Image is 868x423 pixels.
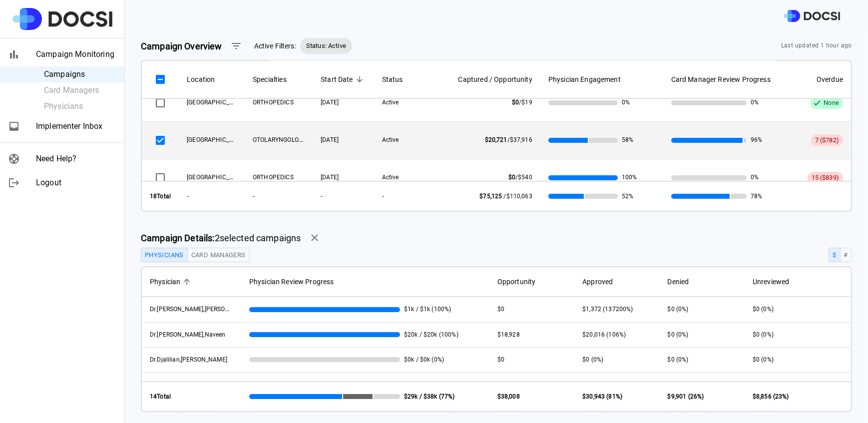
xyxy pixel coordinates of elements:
span: Last updated 1 hour ago [781,41,852,51]
span: $19 [521,99,532,106]
span: 0% [751,173,759,182]
span: / [479,193,532,200]
span: Approved [582,276,613,288]
span: Specialties [253,73,305,85]
span: Dr. Armstrong, William [150,305,251,313]
span: Card Manager Review Progress [671,73,788,85]
span: $0k / $0k (0%) [404,356,444,364]
span: 0% [751,98,759,107]
span: / [512,99,532,106]
span: None [820,98,843,108]
span: UCI Medical Center - Outpatient [187,135,280,143]
span: Overdue [804,73,843,85]
img: Site Logo [12,8,112,30]
span: 58% [622,136,633,144]
span: $110,063 [506,193,532,200]
span: Campaign Monitoring [36,48,116,60]
span: $0 (0%) [668,331,689,338]
strong: $29k / $38k (77%) [404,393,455,400]
span: Physician Engagement [548,73,655,85]
span: Need Help? [36,153,116,165]
span: $37,916 [510,136,532,143]
span: Implementer Inbox [36,120,116,132]
span: Overdue [817,73,843,85]
span: $38,008 [497,393,520,400]
span: Card Manager Review Progress [671,73,771,85]
span: $540 [518,174,532,181]
span: Start Date [321,73,366,85]
span: Specialties [253,73,287,85]
span: Dr. Bhandarkar, Naveen [150,331,225,338]
span: 07/17/2025 [321,136,339,143]
span: Active Filters: [254,41,296,51]
span: $0 (0%) [753,306,774,313]
span: Physician [150,276,233,288]
span: Physician Review Progress [249,278,334,286]
span: Approved [582,276,651,288]
span: Unreviewed [753,276,843,288]
span: ORTHOPEDICS [253,174,294,181]
span: $0 (0%) [753,331,774,338]
span: Opportunity [497,276,536,288]
span: $20,721 [485,136,507,143]
span: ORTHOPEDICS [253,99,294,106]
span: $1,372 (137200%) [582,306,633,313]
span: $9,901 (26%) [668,393,704,400]
strong: Campaign Details: [141,233,215,243]
span: 7 ($782) [815,136,839,144]
span: 78% [751,190,762,202]
span: $0 (0%) [668,356,689,363]
button: Physicians [141,248,188,262]
span: $0 [512,99,519,106]
button: $ [829,248,840,262]
span: Captured / Opportunity [445,73,532,85]
strong: 18 Total [150,193,171,200]
strong: 14 Total [150,393,171,400]
span: $0 (0%) [668,306,689,313]
span: Logout [36,177,116,189]
span: Dr. Djalilian, Hamid [150,356,227,363]
th: - [313,181,374,211]
button: Card Managers [187,248,250,262]
span: $30,943 (81%) [582,393,622,400]
span: 07/17/2025 [321,174,339,181]
span: 0% [622,98,630,107]
span: $0 (0%) [753,356,774,363]
span: Active [382,136,399,143]
button: # [840,248,852,262]
span: $8,856 (23%) [753,393,789,400]
span: OTOLARYNGOLOGY [253,135,306,143]
span: 15 ($839) [812,174,839,181]
span: Location [187,73,237,85]
span: $20k / $20k (100%) [404,331,458,339]
span: $75,125 [479,193,502,200]
span: Campaigns [44,68,116,80]
span: Active [382,174,399,181]
span: Denied [668,276,689,288]
span: Unreviewed [753,276,790,288]
span: $0 (0%) [582,356,603,363]
span: 2 selected campaign s [141,231,301,245]
span: / [508,174,532,181]
span: Opportunity [497,276,566,288]
span: $0 [497,356,504,363]
span: Status [382,73,403,85]
img: DOCSI Logo [784,10,840,22]
th: - [179,181,245,211]
span: Active [382,99,399,106]
span: UCI Medical Center [187,173,246,181]
span: Status: Active [300,41,352,51]
span: Physician Engagement [548,73,621,85]
span: 96% [751,136,762,144]
span: $1k / $1k (100%) [404,305,451,314]
th: - [245,181,313,211]
span: Physician [150,276,180,288]
span: / [485,136,532,143]
span: $0 [508,174,515,181]
span: Status [382,73,430,85]
span: $0 [497,306,504,313]
span: Captured / Opportunity [458,73,532,85]
span: 52% [622,190,633,202]
span: Start Date [321,73,353,85]
span: UCI Medical Center - Outpatient [187,98,280,106]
